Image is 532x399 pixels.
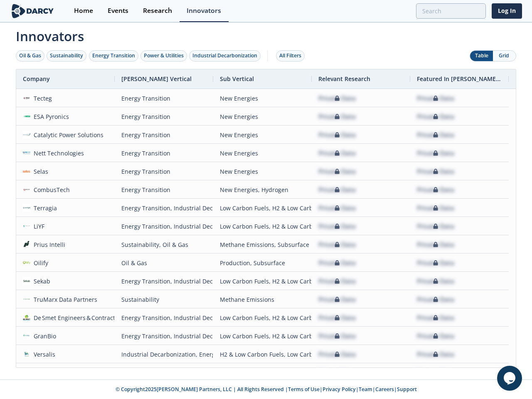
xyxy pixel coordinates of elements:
[121,272,207,290] div: Energy Transition, Industrial Decarbonization
[220,89,305,107] div: New Energies
[318,236,356,254] div: Private Data
[417,236,454,254] div: Private Data
[359,386,372,393] a: Team
[220,236,305,254] div: Methane Emissions, Subsurface
[417,163,454,180] div: Private Data
[318,126,356,144] div: Private Data
[417,272,454,290] div: Private Data
[323,386,356,393] a: Privacy Policy
[92,52,135,59] div: Energy Transition
[318,345,356,363] div: Private Data
[493,51,516,61] button: Grid
[220,75,254,83] span: Sub Vertical
[417,217,454,235] div: Private Data
[417,291,454,308] div: Private Data
[417,309,454,327] div: Private Data
[23,259,30,266] img: 1640879763897-oilify.PNG
[417,364,454,382] div: Private Data
[23,222,30,230] img: 355cb1bc-b05f-43a3-adb7-703c82da47fe
[121,217,207,235] div: Energy Transition, Industrial Decarbonization
[30,345,56,363] div: Versalis
[23,186,30,193] img: 351cdfc2-8431-47ae-9eed-1841b35fce20
[318,291,356,308] div: Private Data
[23,350,30,358] img: 34600d25-0278-4d9a-bb2b-2264360c2217
[220,144,305,162] div: New Energies
[187,7,221,14] div: Innovators
[121,163,207,180] div: Energy Transition
[30,163,49,180] div: Selas
[220,126,305,144] div: New Energies
[318,272,356,290] div: Private Data
[220,217,305,235] div: Low Carbon Fuels, H2 & Low Carbon Fuels
[16,50,44,62] button: Oil & Gas
[318,309,356,327] div: Private Data
[220,181,305,199] div: New Energies, Hydrogen
[417,126,454,144] div: Private Data
[417,199,454,217] div: Private Data
[318,217,356,235] div: Private Data
[140,50,187,62] button: Power & Utilities
[50,52,83,59] div: Sustainability
[121,345,207,363] div: Industrial Decarbonization, Energy Transition
[30,364,46,382] div: Leaf
[121,327,207,345] div: Energy Transition, Industrial Decarbonization
[23,167,30,175] img: 7b3187ed-72b2-4903-9438-03bb4dede81d
[30,108,69,126] div: ESA Pyronics
[220,272,305,290] div: Low Carbon Fuels, H2 & Low Carbon Fuels
[492,3,522,19] a: Log In
[121,181,207,199] div: Energy Transition
[276,50,305,62] button: All Filters
[30,272,51,290] div: Sekab
[417,144,454,162] div: Private Data
[121,254,207,272] div: Oil & Gas
[30,199,57,217] div: Terragia
[30,254,49,272] div: Oilify
[23,94,30,102] img: a2833ba8-5d8e-45ab-9fe4-ec9b5571d27c
[121,108,207,126] div: Energy Transition
[30,309,144,327] div: De Smet Engineers & Contractors (DSEC)
[30,217,45,235] div: LiYF
[121,291,207,308] div: Sustainability
[30,327,57,345] div: GranBio
[121,75,192,83] span: [PERSON_NAME] Vertical
[121,126,207,144] div: Energy Transition
[23,75,50,83] span: Company
[10,23,522,46] span: Innovators
[417,181,454,199] div: Private Data
[417,345,454,363] div: Private Data
[144,52,184,59] div: Power & Utilities
[318,181,356,199] div: Private Data
[220,327,305,345] div: Low Carbon Fuels, H2 & Low Carbon Fuels
[121,199,207,217] div: Energy Transition, Industrial Decarbonization
[220,199,305,217] div: Low Carbon Fuels, H2 & Low Carbon Fuels
[143,7,172,14] div: Research
[220,108,305,126] div: New Energies
[417,108,454,126] div: Private Data
[318,327,356,345] div: Private Data
[30,236,66,254] div: Prius Intelli
[30,126,104,144] div: Catalytic Power Solutions
[497,366,524,391] iframe: chat widget
[375,386,394,393] a: Careers
[121,144,207,162] div: Energy Transition
[318,89,356,107] div: Private Data
[279,52,301,59] div: All Filters
[318,199,356,217] div: Private Data
[192,52,257,59] div: Industrial Decarbonization
[19,52,41,59] div: Oil & Gas
[23,332,30,340] img: 9d6067ee-9866-4b18-9ae9-2a46970c3d9b
[30,181,70,199] div: CombusTech
[189,50,261,62] button: Industrial Decarbonization
[417,89,454,107] div: Private Data
[318,108,356,126] div: Private Data
[470,51,493,61] button: Table
[318,364,356,382] div: Private Data
[417,254,454,272] div: Private Data
[318,144,356,162] div: Private Data
[417,75,502,83] span: Featured In [PERSON_NAME] Live
[318,254,356,272] div: Private Data
[23,204,30,212] img: 78e52a3d-1f7f-4b11-96fb-9739d6ced510
[30,291,98,308] div: TruMarx Data Partners
[220,364,305,382] div: Low Carbon Fuels, H2 & Low Carbon Fuels
[220,291,305,308] div: Methane Emissions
